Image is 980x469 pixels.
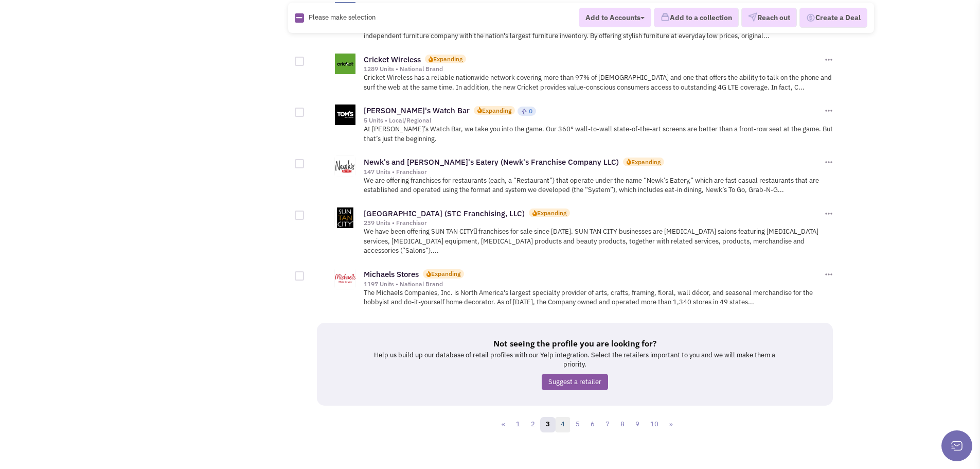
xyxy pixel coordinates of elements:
[364,219,823,227] div: 239 Units • Franchisor
[364,269,419,279] a: Michaels Stores
[433,55,462,63] div: Expanding
[529,107,532,115] span: 0
[542,374,608,391] a: Suggest a retailer
[431,269,460,278] div: Expanding
[654,8,739,28] button: Add to a collection
[496,417,511,432] a: «
[540,417,556,432] a: 3
[368,338,781,349] h5: Not seeing the profile you are looking for?
[521,108,527,115] img: locallyfamous-upvote.png
[364,73,834,92] p: Cricket Wireless has a reliable nationwide network covering more than 97% of [DEMOGRAPHIC_DATA] a...
[664,417,679,432] a: »
[741,8,797,28] button: Reach out
[364,157,619,167] a: Newk's and [PERSON_NAME]'s Eatery (Newk's Franchise Company LLC)
[364,168,823,176] div: 147 Units • Franchisor
[482,106,511,115] div: Expanding
[748,13,757,22] img: VectorPaper_Plane.png
[364,55,421,64] a: Cricket Wireless
[661,13,670,22] img: icon-collection-lavender.png
[368,351,781,370] p: Help us build up our database of retail profiles with our Yelp integration. Select the retailers ...
[631,158,661,166] div: Expanding
[364,106,470,115] a: [PERSON_NAME]'s Watch Bar
[799,8,867,28] button: Create a Deal
[585,417,600,432] a: 6
[364,65,823,73] div: 1289 Units • National Brand
[579,8,651,27] button: Add to Accounts
[309,13,376,22] span: Please make selection
[364,227,834,256] p: We have been offering SUN TAN CITY franchises for sale since [DATE]. SUN TAN CITY businesses are...
[615,417,630,432] a: 8
[364,176,834,195] p: We are offering franchises for restaurants (each, a “Restaurant”) that operate under the name “Ne...
[364,125,834,144] p: At [PERSON_NAME]’s Watch Bar, we take you into the game. Our 360° wall-to-wall state-of-the-art s...
[537,209,566,217] div: Expanding
[645,417,664,432] a: 10
[510,417,526,432] a: 1
[525,417,541,432] a: 2
[364,209,525,218] a: [GEOGRAPHIC_DATA] (STC Franchising, LLC)
[630,417,645,432] a: 9
[600,417,615,432] a: 7
[364,280,823,288] div: 1197 Units • National Brand
[555,417,571,432] a: 4
[364,288,834,307] p: The Michaels Companies, Inc. is North America's largest specialty provider of arts, crafts, frami...
[364,116,823,125] div: 5 Units • Local/Regional
[570,417,585,432] a: 5
[806,12,815,24] img: Deal-Dollar.png
[295,13,304,23] img: Rectangle.png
